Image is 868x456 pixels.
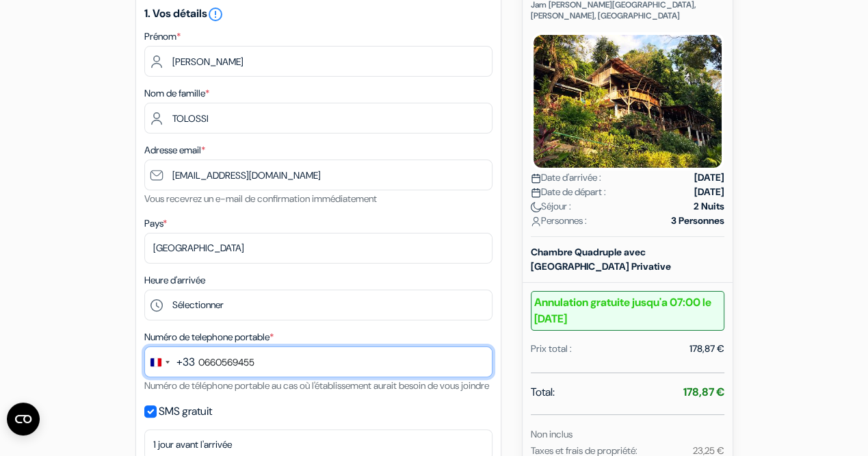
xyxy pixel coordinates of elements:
h5: 1. Vos détails [144,6,492,23]
label: Nom de famille [144,86,209,101]
input: Entrer adresse e-mail [144,160,492,190]
small: Non inclus [531,428,573,440]
input: 6 12 34 56 78 [144,346,492,377]
span: Date de départ : [531,185,606,199]
b: Annulation gratuite jusqu'a 07:00 le [DATE] [531,291,724,331]
small: Vous recevrez un e-mail de confirmation immédiatement [144,192,377,205]
strong: 2 Nuits [694,199,724,214]
strong: 178,87 € [683,385,724,399]
label: Adresse email [144,143,205,157]
strong: 3 Personnes [671,214,724,228]
small: Numéro de téléphone portable au cas où l'établissement aurait besoin de vous joindre [144,379,489,392]
label: Heure d'arrivée [144,273,205,288]
button: Ouvrir le widget CMP [7,403,40,435]
input: Entrez votre prénom [144,46,492,77]
img: user_icon.svg [531,216,541,227]
div: +33 [176,354,195,370]
label: Prénom [144,29,181,44]
a: error_outline [207,6,224,21]
i: error_outline [207,6,224,23]
label: Numéro de telephone portable [144,330,274,344]
div: 178,87 € [689,342,724,356]
input: Entrer le nom de famille [144,103,492,134]
label: Pays [144,216,167,231]
label: SMS gratuit [159,402,212,421]
img: calendar.svg [531,173,541,183]
span: Total: [531,384,555,401]
strong: [DATE] [694,170,724,185]
span: Séjour : [531,199,571,214]
img: moon.svg [531,202,541,212]
b: Chambre Quadruple avec [GEOGRAPHIC_DATA] Privative [531,246,671,273]
button: Change country, selected France (+33) [145,347,195,377]
div: Prix total : [531,342,572,356]
span: Personnes : [531,214,587,228]
strong: [DATE] [694,185,724,199]
span: Date d'arrivée : [531,170,601,185]
img: calendar.svg [531,188,541,198]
